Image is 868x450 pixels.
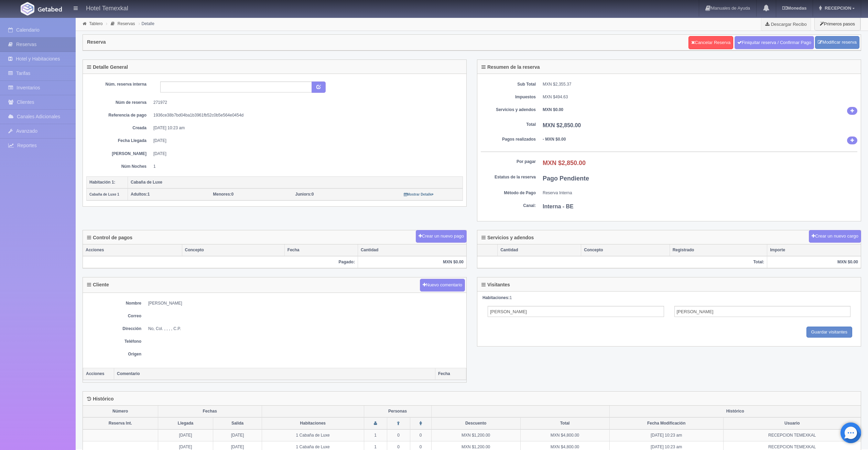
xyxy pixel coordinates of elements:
[477,256,767,268] th: Total:
[416,230,467,243] button: Crear un nuevo pago
[782,6,806,11] b: Monedas
[609,406,861,417] th: Histórico
[153,112,458,118] dd: 1936ce38b7bd04ba1b3961fb52c0b5e564e0454d
[809,230,861,243] button: Crear un nuevo cargo
[295,192,312,197] strong: Juniors:
[814,17,860,31] button: Primeros pasos
[543,160,586,166] b: MXN $2,850.00
[91,125,147,131] dt: Creada
[91,100,147,106] dt: Núm de reserva
[481,94,536,100] dt: Impuestos
[131,192,148,197] strong: Adultos:
[481,282,510,287] h4: Visitantes
[128,176,463,188] th: Cabaña de Luxe
[431,429,520,441] td: MXN $1,200.00
[481,190,536,196] dt: Método de Pago
[262,417,364,429] th: Habitaciones
[158,406,262,417] th: Fechas
[87,235,132,240] h4: Control de pagos
[158,429,213,441] td: [DATE]
[91,138,147,144] dt: Fecha Llegada
[670,244,767,256] th: Registrado
[482,295,510,300] strong: Habitaciones:
[213,192,234,197] span: 0
[91,112,147,118] dt: Referencia de pago
[131,192,150,197] span: 1
[364,406,431,417] th: Personas
[83,256,358,268] th: Pagado:
[89,193,119,196] small: Cabaña de Luxe 1
[410,429,431,441] td: 0
[153,164,458,169] dd: 1
[435,368,466,380] th: Fecha
[148,326,463,332] dd: No, Col. , , , , C.P.
[481,159,536,165] dt: Por pagar
[87,65,128,70] h4: Detalle General
[364,429,387,441] td: 1
[723,429,861,441] td: RECEPCION TEMEXKAL
[21,2,34,15] img: Getabed
[213,192,231,197] strong: Menores:
[358,256,466,268] th: MXN $0.00
[806,327,853,338] input: Guardar visitantes
[153,151,458,157] dd: [DATE]
[543,204,574,209] b: Interna - BE
[118,21,135,26] a: Reservas
[481,174,536,180] dt: Estatus de la reserva
[543,122,581,128] b: MXN $2,850.00
[481,203,536,209] dt: Canal:
[153,125,458,131] dd: [DATE] 10:23 am
[543,107,563,112] b: MXN $0.00
[581,244,670,256] th: Concepto
[481,136,536,142] dt: Pagos realizados
[481,81,536,87] dt: Sub Total
[182,244,284,256] th: Concepto
[158,417,213,429] th: Llegada
[295,192,314,197] span: 0
[481,122,536,128] dt: Total
[723,417,861,429] th: Usuario
[86,339,141,344] dt: Teléfono
[543,137,566,142] b: - MXN $0.00
[823,6,851,11] span: RECEPCION
[387,429,410,441] td: 0
[404,192,434,197] a: Mostrar Detalle
[148,300,463,306] dd: [PERSON_NAME]
[114,368,435,380] th: Comentario
[153,138,458,144] dd: [DATE]
[86,300,141,306] dt: Nombre
[481,65,540,70] h4: Resumen de la reserva
[520,417,609,429] th: Total
[89,21,102,26] a: Tablero
[609,417,723,429] th: Fecha Modificación
[609,429,723,441] td: [DATE] 10:23 am
[815,36,859,49] a: Modificar reserva
[153,100,458,106] dd: 271972
[761,17,811,31] a: Descargar Recibo
[543,175,589,182] b: Pago Pendiente
[543,94,857,100] dd: MXN $494.63
[431,417,520,429] th: Descuento
[767,244,861,256] th: Importe
[89,180,115,185] b: Habitación 1:
[87,282,109,287] h4: Cliente
[358,244,466,256] th: Cantidad
[213,429,262,441] td: [DATE]
[38,7,62,12] img: Getabed
[91,81,147,87] dt: Núm. reserva interna
[520,429,609,441] td: MXN $4,800.00
[735,36,814,49] a: Finiquitar reserva / Confirmar Pago
[498,244,581,256] th: Cantidad
[488,306,664,317] input: Nombre del Adulto
[262,429,364,441] td: 1 Cabaña de Luxe
[543,190,857,196] dd: Reserva Interna
[87,396,114,402] h4: Histórico
[688,36,733,49] a: Cancelar Reserva
[83,406,158,417] th: Número
[543,81,857,87] dd: MXN $2,355.37
[404,193,434,196] small: Mostrar Detalle
[674,306,851,317] input: Apellidos del Adulto
[86,3,128,12] h4: Hotel Temexkal
[83,368,114,380] th: Acciones
[482,295,856,301] div: 1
